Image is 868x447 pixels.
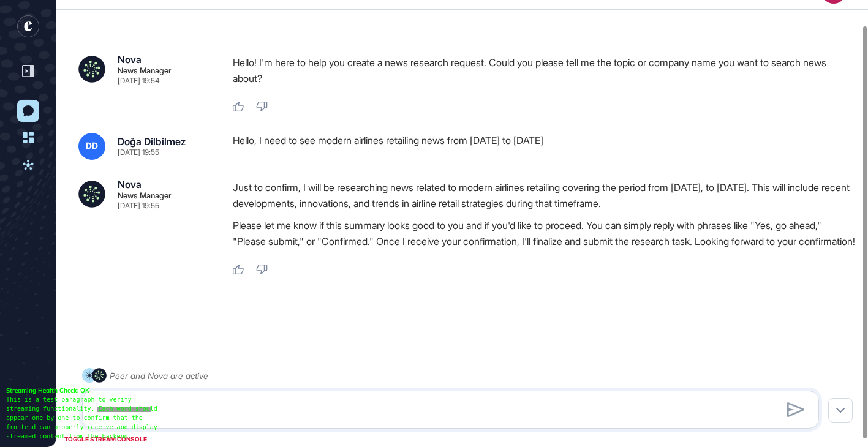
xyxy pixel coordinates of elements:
div: [DATE] 19:55 [118,149,159,156]
div: News Manager [118,67,172,75]
div: Nova [118,179,142,189]
div: Hello, I need to see modern airlines retailing news from [DATE] to [DATE] [233,133,856,160]
div: Nova [118,54,142,64]
div: News Manager [118,192,172,200]
span: DD [86,141,98,151]
p: Just to confirm, I will be researching news related to modern airlines retailing covering the per... [233,179,856,211]
div: Peer and Nova are active [110,368,208,383]
div: Doğa Dilbilmez [118,137,186,146]
div: entrapeer-logo [17,15,39,37]
div: [DATE] 19:54 [118,77,159,85]
p: Please let me know if this summary looks good to you and if you'd like to proceed. You can simply... [233,217,856,249]
p: Hello! I'm here to help you create a news research request. Could you please tell me the topic or... [233,54,856,86]
div: [DATE] 19:55 [118,202,159,209]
